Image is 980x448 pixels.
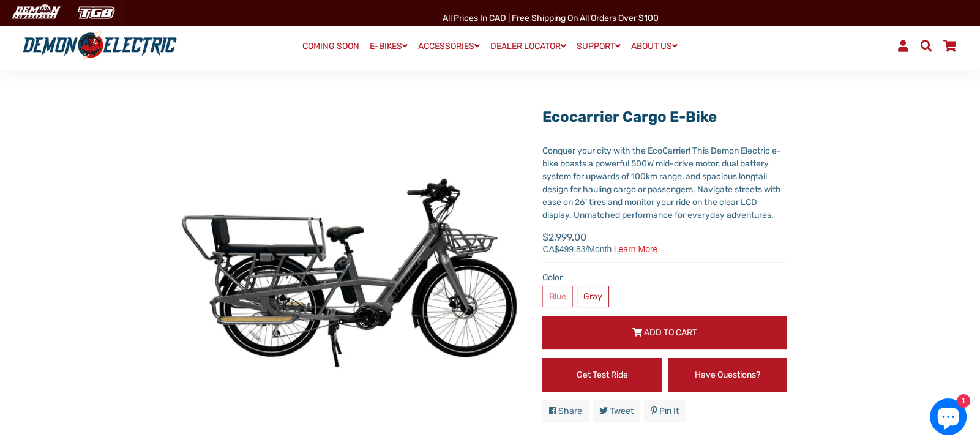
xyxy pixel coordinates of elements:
[926,398,970,438] inbox-online-store-chat: Shopify online store chat
[542,358,662,392] a: Get Test Ride
[6,2,65,23] img: Demon Electric
[668,358,787,392] a: Have Questions?
[644,327,697,338] span: Add to Cart
[71,2,121,23] img: TGB Canada
[443,13,659,23] span: All Prices in CAD | Free shipping on all orders over $100
[542,271,787,284] label: Color
[365,37,412,55] a: E-BIKES
[572,37,625,55] a: SUPPORT
[542,230,657,253] span: $2,999.00
[542,144,787,222] div: Conquer your city with the EcoCarrier! This Demon Electric e-bike boasts a powerful 500W mid-driv...
[414,37,484,55] a: ACCESSORIES
[486,37,570,55] a: DEALER LOCATOR
[627,37,682,55] a: ABOUT US
[610,406,634,416] span: Tweet
[18,30,181,62] img: Demon Electric logo
[542,286,573,307] label: Blue
[577,286,609,307] label: Gray
[298,38,364,55] a: COMING SOON
[659,406,679,416] span: Pin it
[542,316,787,349] button: Add to Cart
[558,406,582,416] span: Share
[542,108,717,125] a: Ecocarrier Cargo E-Bike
